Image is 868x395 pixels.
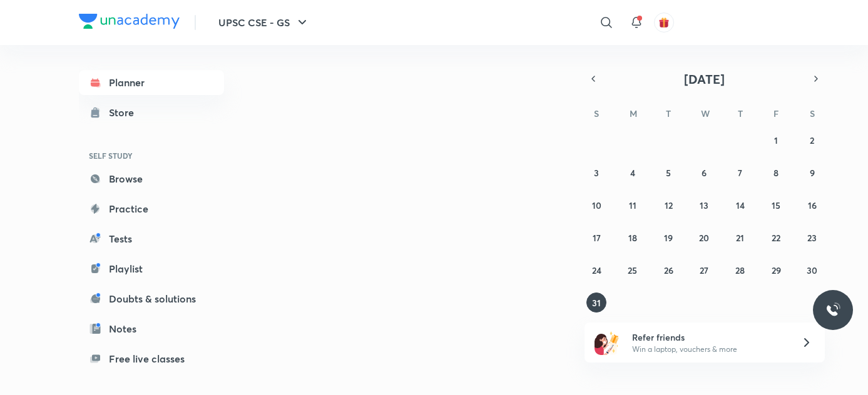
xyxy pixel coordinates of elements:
a: Playlist [79,256,224,281]
abbr: Friday [774,107,779,119]
abbr: August 27, 2025 [700,264,708,276]
button: August 30, 2025 [802,260,822,280]
abbr: August 20, 2025 [699,232,709,244]
abbr: August 10, 2025 [592,199,601,211]
button: August 27, 2025 [694,260,714,280]
abbr: Monday [630,107,637,119]
abbr: August 19, 2025 [664,232,673,244]
button: August 3, 2025 [586,162,606,182]
abbr: August 22, 2025 [772,232,780,244]
abbr: August 23, 2025 [807,232,817,244]
abbr: August 29, 2025 [772,264,781,276]
p: Win a laptop, vouchers & more [632,344,786,355]
button: August 12, 2025 [658,195,678,215]
button: August 17, 2025 [586,227,606,247]
abbr: August 6, 2025 [702,167,707,179]
abbr: August 7, 2025 [738,167,742,179]
h6: Refer friends [632,331,786,344]
abbr: August 4, 2025 [630,167,635,179]
abbr: August 5, 2025 [666,167,671,179]
button: August 6, 2025 [694,162,714,182]
abbr: Thursday [738,107,743,119]
button: August 28, 2025 [730,260,750,280]
a: Practice [79,196,224,221]
abbr: August 3, 2025 [594,167,599,179]
button: August 7, 2025 [730,162,750,182]
span: [DATE] [684,71,725,87]
button: August 24, 2025 [586,260,606,280]
button: August 11, 2025 [623,195,643,215]
button: August 15, 2025 [766,195,786,215]
a: Planner [79,70,224,95]
a: Free live classes [79,346,224,371]
button: August 26, 2025 [658,260,678,280]
abbr: August 18, 2025 [628,232,637,244]
img: Company Logo [79,14,180,29]
img: referral [595,330,620,355]
button: August 13, 2025 [694,195,714,215]
div: Store [109,105,141,120]
a: Doubts & solutions [79,286,224,311]
abbr: August 28, 2025 [735,264,745,276]
abbr: August 2, 2025 [810,134,814,146]
button: August 1, 2025 [766,130,786,150]
button: August 5, 2025 [658,162,678,182]
button: UPSC CSE - GS [211,10,317,35]
abbr: August 14, 2025 [736,199,745,211]
abbr: Sunday [594,107,599,119]
button: August 18, 2025 [623,227,643,247]
button: August 2, 2025 [802,130,822,150]
button: August 16, 2025 [802,195,822,215]
abbr: August 17, 2025 [593,232,601,244]
abbr: Tuesday [666,107,671,119]
abbr: August 12, 2025 [665,199,673,211]
abbr: August 25, 2025 [628,264,637,276]
abbr: Saturday [810,107,815,119]
button: August 9, 2025 [802,162,822,182]
img: ttu [825,302,840,317]
abbr: August 31, 2025 [592,297,601,309]
button: August 4, 2025 [623,162,643,182]
abbr: August 8, 2025 [774,167,779,179]
button: August 23, 2025 [802,227,822,247]
button: August 19, 2025 [658,227,678,247]
abbr: August 11, 2025 [629,199,636,211]
a: Store [79,100,224,125]
button: [DATE] [602,70,807,87]
abbr: August 15, 2025 [772,199,780,211]
button: August 10, 2025 [586,195,606,215]
abbr: Wednesday [701,107,710,119]
button: August 8, 2025 [766,162,786,182]
button: August 21, 2025 [730,227,750,247]
abbr: August 16, 2025 [808,199,817,211]
button: August 20, 2025 [694,227,714,247]
abbr: August 1, 2025 [774,134,778,146]
button: August 25, 2025 [623,260,643,280]
abbr: August 13, 2025 [700,199,708,211]
a: Company Logo [79,14,180,32]
button: August 29, 2025 [766,260,786,280]
a: Notes [79,316,224,341]
abbr: August 9, 2025 [810,167,815,179]
a: Browse [79,166,224,191]
h6: SELF STUDY [79,145,224,166]
abbr: August 21, 2025 [736,232,744,244]
button: avatar [654,12,674,32]
a: Tests [79,226,224,251]
abbr: August 24, 2025 [592,264,601,276]
abbr: August 26, 2025 [664,264,673,276]
button: August 14, 2025 [730,195,750,215]
img: avatar [658,17,670,28]
abbr: August 30, 2025 [807,264,817,276]
button: August 31, 2025 [586,292,606,312]
button: August 22, 2025 [766,227,786,247]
